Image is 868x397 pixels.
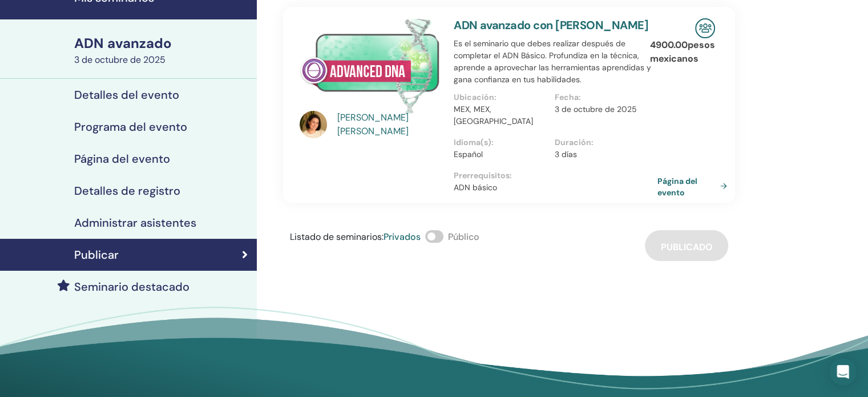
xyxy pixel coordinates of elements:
font: Publicar [74,247,119,262]
font: Listado de seminarios [290,231,382,243]
font: MEX, MEX, [GEOGRAPHIC_DATA] [454,104,533,126]
font: Administrar asistentes [74,215,196,230]
font: Página del evento [74,151,170,166]
font: Página del evento [657,176,697,197]
img: ADN avanzado [300,18,440,114]
font: ADN básico [454,182,497,193]
font: Detalles de registro [74,183,180,198]
font: [PERSON_NAME] [337,111,409,123]
a: Página del evento [657,175,732,197]
font: : [591,137,594,147]
font: [PERSON_NAME] [337,125,409,137]
font: : [579,92,581,102]
font: 3 de octubre de 2025 [74,54,165,66]
font: : [382,231,383,243]
font: Privados [383,231,421,243]
font: Programa del evento [74,119,187,134]
font: ADN avanzado [74,34,172,52]
font: 3 días [555,149,577,159]
font: Seminario destacado [74,279,189,294]
font: : [494,92,496,102]
font: Español [454,149,483,159]
font: 4900.00 [650,39,688,51]
font: Idioma(s) [454,137,491,147]
a: [PERSON_NAME] [PERSON_NAME] [337,111,443,138]
a: ADN avanzado con [PERSON_NAME] [454,18,648,33]
a: ADN avanzado3 de octubre de 2025 [67,34,257,67]
font: : [510,170,512,181]
font: Detalles del evento [74,87,179,102]
font: Fecha [555,92,579,102]
font: Público [448,231,479,243]
font: 3 de octubre de 2025 [555,104,637,114]
font: Ubicación [454,92,494,102]
img: Seminario presencial [695,18,715,38]
div: Abrir Intercom Messenger [829,358,857,386]
img: default.jpg [300,111,327,138]
font: Prerrequisitos [454,170,510,181]
font: Es el seminario que debes realizar después de completar el ADN Básico. Profundiza en la técnica, ... [454,38,651,85]
font: Duración [555,137,591,147]
font: : [491,137,494,147]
